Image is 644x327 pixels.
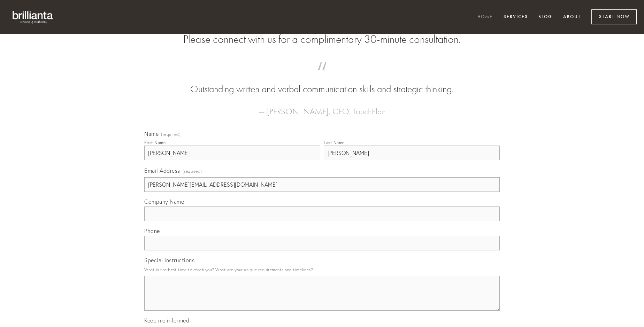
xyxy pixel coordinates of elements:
span: Name [144,130,159,137]
span: Company Name [144,198,184,205]
img: brillianta - research, strategy, marketing [7,7,59,27]
span: Phone [144,227,160,234]
span: (required) [183,166,202,176]
span: Email Address [144,167,180,174]
span: (required) [161,132,181,137]
p: What is the best time to reach you? What are your unique requirements and timelines? [144,265,500,274]
h2: Please connect with us for a complimentary 30-minute consultation. [144,33,500,46]
span: “ [155,69,489,83]
div: First Name [144,140,166,145]
blockquote: Outstanding written and verbal communication skills and strategic thinking. [155,69,489,96]
a: Start Now [591,9,637,24]
a: About [559,11,585,23]
a: Blog [534,11,557,23]
div: Last Name [324,140,345,145]
figcaption: — [PERSON_NAME], CEO, TouchPlan [155,96,489,118]
a: Services [499,11,532,23]
span: Special Instructions [144,257,194,264]
a: Home [473,11,497,23]
span: Keep me informed [144,317,189,324]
